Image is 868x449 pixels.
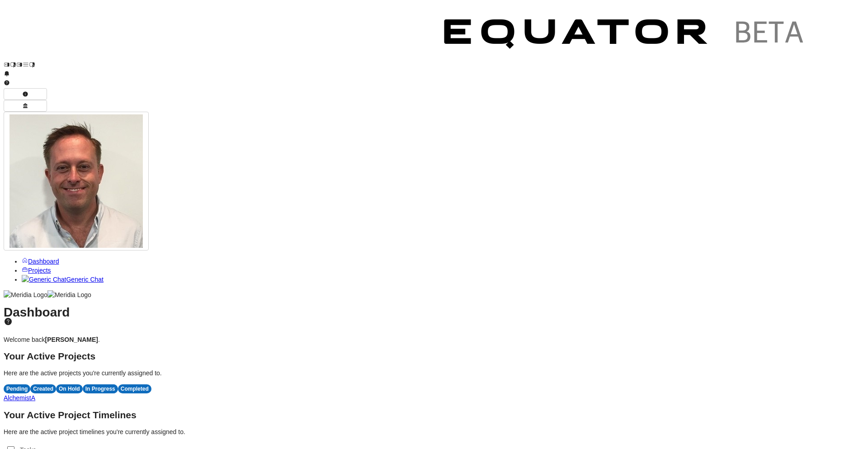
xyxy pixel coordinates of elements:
span: Generic Chat [66,276,103,283]
img: Customer Logo [429,4,822,68]
p: Here are the active project timelines you're currently assigned to. [4,427,864,436]
div: Completed [118,384,151,393]
img: Customer Logo [35,4,429,68]
img: Meridia Logo [47,290,91,299]
img: Generic Chat [22,275,66,284]
h2: Your Active Project Timelines [4,411,864,420]
strong: [PERSON_NAME] [45,336,98,343]
div: On Hold [56,384,83,393]
a: Projects [22,267,51,274]
span: Dashboard [28,258,59,265]
div: Created [30,384,56,393]
p: Welcome back . [4,335,864,344]
h1: Dashboard [4,308,864,326]
span: Projects [28,267,51,274]
a: AlchemistA [4,394,35,402]
h2: Your Active Projects [4,352,864,361]
div: Pending [4,384,30,393]
img: Profile Icon [9,114,143,248]
a: Dashboard [22,258,59,265]
span: A [31,394,35,402]
p: Here are the active projects you're currently assigned to. [4,369,864,378]
div: In Progress [83,384,118,393]
a: Generic ChatGeneric Chat [22,276,104,283]
img: Meridia Logo [4,290,47,299]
